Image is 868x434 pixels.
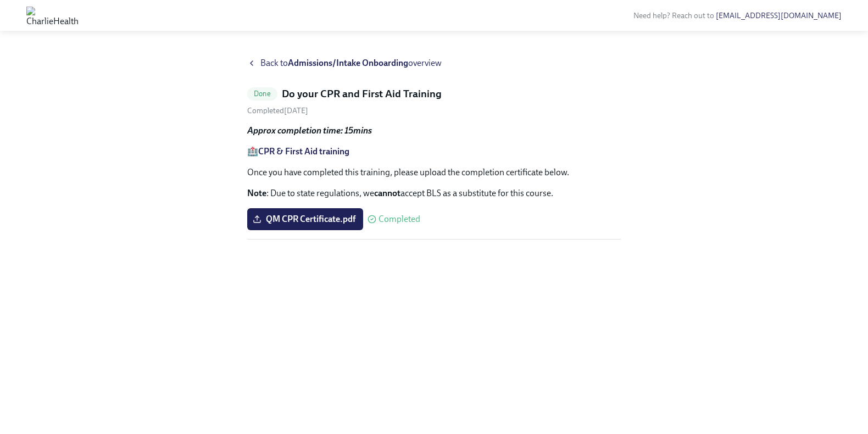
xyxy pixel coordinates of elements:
span: Back to overview [260,57,442,69]
span: Completed [379,215,420,224]
span: Done [247,90,277,98]
span: Need help? Reach out to [633,11,842,20]
strong: cannot [374,188,400,198]
a: CPR & First Aid training [258,146,349,157]
img: CharlieHealth [26,7,79,24]
p: 🏥 [247,146,621,158]
a: [EMAIL_ADDRESS][DOMAIN_NAME] [716,11,842,20]
p: : Due to state regulations, we accept BLS as a substitute for this course. [247,187,621,199]
p: Once you have completed this training, please upload the completion certificate below. [247,166,621,179]
strong: Approx completion time: 15mins [247,125,372,136]
strong: Admissions/Intake Onboarding [288,58,408,68]
h5: Do your CPR and First Aid Training [282,87,442,101]
span: QM CPR Certificate.pdf [255,214,355,225]
label: QM CPR Certificate.pdf [247,208,363,230]
a: Back toAdmissions/Intake Onboardingoverview [247,57,621,69]
strong: Note [247,188,266,198]
span: Sunday, October 12th 2025, 10:02 pm [247,106,308,115]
